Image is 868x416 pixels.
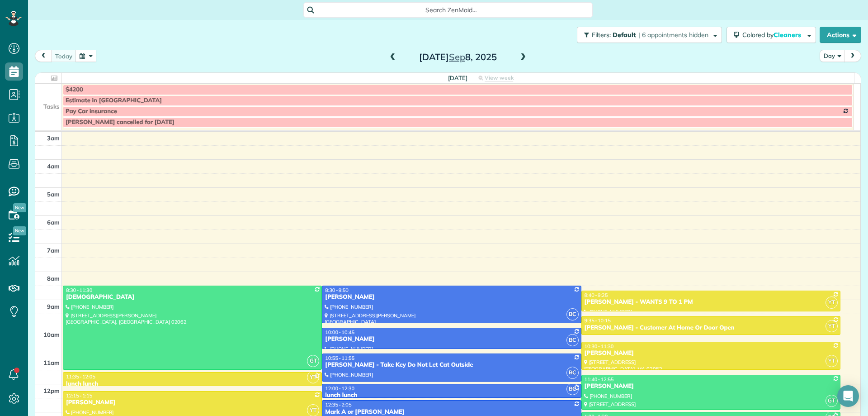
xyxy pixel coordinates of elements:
[325,361,578,369] div: [PERSON_NAME] - Take Key Do Not Let Cat Outside
[47,191,60,198] span: 5am
[325,408,578,416] div: Mark A or [PERSON_NAME]
[325,355,354,361] span: 10:55 - 11:55
[66,380,319,388] div: lunch lunch
[66,119,175,126] span: [PERSON_NAME] cancelled for [DATE]
[726,27,816,43] button: Colored byCleaners
[585,292,608,298] span: 8:40 - 9:25
[43,359,60,366] span: 11am
[43,331,60,338] span: 10am
[577,27,722,43] button: Filters: Default | 6 appointments hidden
[585,343,614,349] span: 10:30 - 11:30
[307,355,319,367] span: GT
[66,97,162,104] span: Estimate in [GEOGRAPHIC_DATA]
[566,367,579,379] span: BC
[826,355,838,367] span: YT
[47,275,60,282] span: 8am
[13,226,26,235] span: New
[66,399,319,406] div: [PERSON_NAME]
[592,31,611,39] span: Filters:
[51,50,76,62] button: today
[325,287,349,293] span: 8:30 - 9:50
[35,50,52,62] button: prev
[742,31,804,39] span: Colored by
[826,395,838,407] span: GT
[585,376,614,383] span: 11:40 - 12:55
[43,387,60,394] span: 12pm
[826,320,838,332] span: YT
[566,308,579,320] span: BC
[613,31,637,39] span: Default
[47,247,60,254] span: 7am
[66,392,92,399] span: 12:15 - 1:15
[585,317,611,324] span: 9:35 - 10:15
[485,74,514,81] span: View week
[307,371,319,383] span: YT
[13,203,26,212] span: New
[584,349,838,357] div: [PERSON_NAME]
[638,31,708,39] span: | 6 appointments hidden
[325,329,354,335] span: 10:00 - 10:45
[66,287,92,293] span: 8:30 - 11:30
[325,385,354,392] span: 12:00 - 12:30
[401,52,514,62] h2: [DATE] 8, 2025
[826,296,838,309] span: YT
[47,134,60,142] span: 3am
[66,108,117,115] span: Pay Car insurance
[325,402,351,408] span: 12:35 - 2:05
[820,50,845,62] button: Day
[66,373,95,380] span: 11:35 - 12:05
[774,31,802,39] span: Cleaners
[325,293,578,301] div: [PERSON_NAME]
[584,383,838,390] div: [PERSON_NAME]
[820,27,861,43] button: Actions
[566,334,579,346] span: BC
[584,324,838,332] div: [PERSON_NAME] - Customer At Home Or Door Open
[572,27,722,43] a: Filters: Default | 6 appointments hidden
[47,303,60,310] span: 9am
[47,163,60,170] span: 4am
[325,335,578,343] div: [PERSON_NAME]
[66,293,319,301] div: [DEMOGRAPHIC_DATA]
[325,392,578,399] div: lunch lunch
[448,74,467,81] span: [DATE]
[837,385,859,407] div: Open Intercom Messenger
[584,298,838,306] div: [PERSON_NAME] - WANTS 9 TO 1 PM
[844,50,861,62] button: next
[449,51,465,62] span: Sep
[566,383,579,395] span: BC
[66,86,83,93] span: $4200
[47,219,60,226] span: 6am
